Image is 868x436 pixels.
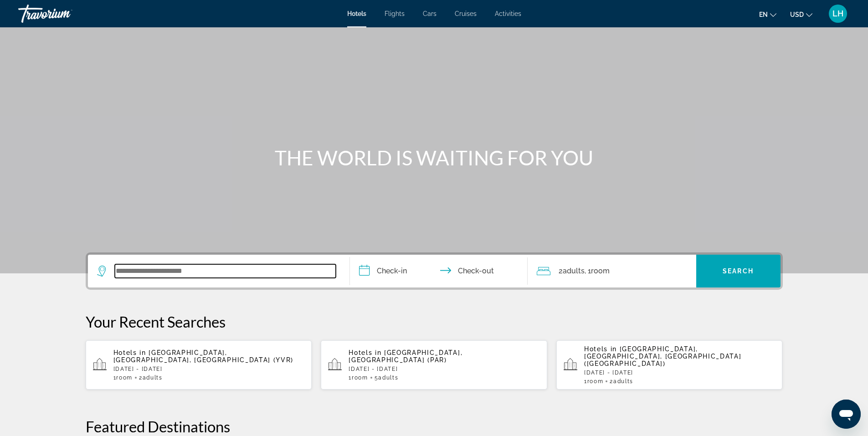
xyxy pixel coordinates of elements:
[139,374,163,381] span: 2
[350,255,528,287] button: Check in and out dates
[113,349,294,364] span: [GEOGRAPHIC_DATA], [GEOGRAPHIC_DATA], [GEOGRAPHIC_DATA] (YVR)
[723,267,754,275] span: Search
[86,313,783,331] p: Your Recent Searches
[613,378,633,385] span: Adults
[143,374,163,381] span: Adults
[495,10,521,17] a: Activities
[375,374,399,381] span: 5
[352,374,368,381] span: Room
[556,340,783,390] button: Hotels in [GEOGRAPHIC_DATA], [GEOGRAPHIC_DATA], [GEOGRAPHIC_DATA] ([GEOGRAPHIC_DATA])[DATE] - [DA...
[423,10,437,17] a: Cars
[591,267,610,275] span: Room
[349,349,462,364] span: [GEOGRAPHIC_DATA], [GEOGRAPHIC_DATA] (PAR)
[349,366,540,372] p: [DATE] - [DATE]
[584,345,617,353] span: Hotels in
[584,345,741,367] span: [GEOGRAPHIC_DATA], [GEOGRAPHIC_DATA], [GEOGRAPHIC_DATA] ([GEOGRAPHIC_DATA])
[113,349,146,356] span: Hotels in
[385,10,405,17] a: Flights
[790,11,804,18] span: USD
[832,9,843,18] span: LH
[832,400,861,429] iframe: Button to launch messaging window
[559,265,585,277] span: 2
[18,2,109,26] a: Travorium
[86,417,783,436] h2: Featured Destinations
[113,366,305,372] p: [DATE] - [DATE]
[584,378,603,385] span: 1
[321,340,547,390] button: Hotels in [GEOGRAPHIC_DATA], [GEOGRAPHIC_DATA] (PAR)[DATE] - [DATE]1Room5Adults
[826,4,850,23] button: User Menu
[790,8,812,21] button: Change currency
[455,10,477,17] a: Cruises
[759,8,776,21] button: Change language
[585,265,610,277] span: , 1
[610,378,633,385] span: 2
[528,255,696,287] button: Travelers: 2 adults, 0 children
[88,255,781,287] div: Search widget
[696,255,781,287] button: Search
[587,378,604,385] span: Room
[349,349,381,356] span: Hotels in
[759,11,768,18] span: en
[113,374,133,381] span: 1
[263,146,605,169] h1: THE WORLD IS WAITING FOR YOU
[584,369,776,376] p: [DATE] - [DATE]
[86,340,312,390] button: Hotels in [GEOGRAPHIC_DATA], [GEOGRAPHIC_DATA], [GEOGRAPHIC_DATA] (YVR)[DATE] - [DATE]1Room2Adults
[116,374,133,381] span: Room
[378,374,398,381] span: Adults
[563,267,585,275] span: Adults
[347,10,366,17] a: Hotels
[349,374,368,381] span: 1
